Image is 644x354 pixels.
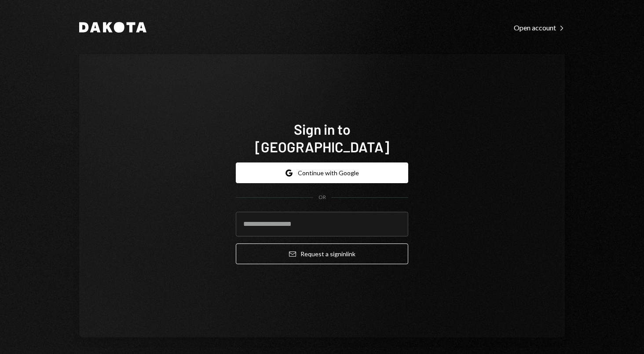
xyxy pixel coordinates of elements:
[318,194,326,201] div: OR
[514,23,565,32] div: Open account
[236,162,408,183] button: Continue with Google
[236,243,408,264] button: Request a signinlink
[236,120,408,155] h1: Sign in to [GEOGRAPHIC_DATA]
[514,22,565,32] a: Open account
